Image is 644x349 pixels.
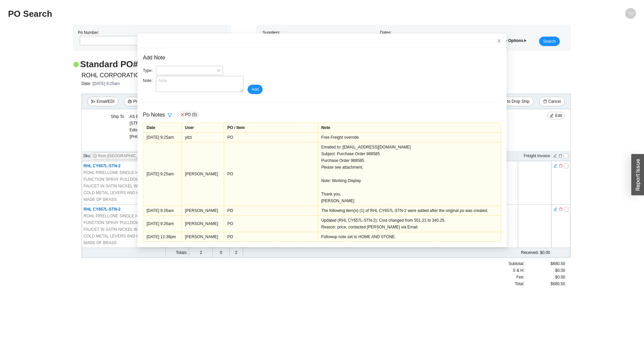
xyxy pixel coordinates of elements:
button: edit [553,163,558,168]
span: S & H: [513,267,525,274]
button: edit [553,206,558,211]
td: User [181,123,224,132]
label: Type [143,66,156,75]
td: [DATE] 12:38pm [143,232,182,242]
span: Total: [515,280,525,287]
span: delete [559,164,563,168]
button: printerPrint [124,97,146,106]
td: PO [224,232,318,242]
span: delete [543,99,547,104]
span: Totals: [176,250,187,255]
div: Suppliers: [261,29,378,46]
div: Dates: [378,29,496,46]
span: printer [128,99,132,104]
div: Updated (RHL CY657L-STN-2): Cost changed from 551.21 to 340.25. Reason: price, contacted [PERSON_... [321,217,497,230]
td: PO [224,206,318,215]
td: PO [224,132,318,142]
td: PO [224,142,318,206]
span: send [91,99,95,104]
span: Add [252,86,259,93]
span: Print [133,98,142,105]
td: Note [318,123,501,132]
span: More Options [497,38,527,43]
button: Add [248,85,263,94]
button: swapConvert to Drop Ship [483,97,534,106]
label: Note [143,76,156,85]
h2: PO Search [8,8,479,20]
td: [DATE] 9:26am [143,206,182,215]
span: Cancel [548,98,561,105]
button: Close [492,34,506,48]
button: delete [558,163,563,168]
span: edit [553,164,557,168]
td: yitzi [181,132,224,142]
button: deleteCancel [539,97,565,106]
div: Po Notes [143,111,174,120]
span: close [180,113,185,117]
span: $0.00 [555,274,565,280]
span: YD [628,8,634,19]
td: $0.00 [276,248,551,258]
div: [PHONE_NUMBER] [129,113,169,140]
div: Po Number: [78,29,189,46]
div: PO (5) [177,111,200,119]
span: Search [543,38,556,45]
td: PO [224,215,318,232]
td: [PERSON_NAME] [181,142,224,206]
td: [DATE] 9:26am [143,215,182,232]
span: close [497,39,501,43]
span: filter [165,113,174,118]
td: [PERSON_NAME] [181,206,224,215]
span: Fee : [516,274,524,280]
button: delete [558,153,563,158]
td: 2 [189,248,213,258]
span: Received: [521,250,539,255]
div: AS Bath [STREET_ADDRESS] Edison , NJ 08820 [129,113,169,133]
span: RHL CY657L-STN-2 [84,164,120,168]
span: Convert to Drop Ship [492,98,530,105]
div: Sku [83,152,164,160]
button: close [180,112,185,117]
span: Edit [555,112,562,119]
button: plus-circlefrom [GEOGRAPHIC_DATA] [90,152,152,160]
span: caret-right [523,39,527,43]
td: Date [143,123,182,132]
span: ROHL PIRELLONE SINGLE HOLE DUAL FUNCTION SPRAY PULLDOWN KITCHEN FAUCET IN SATIN NICKEL WITH HOT A... [84,213,164,246]
span: delete [559,207,563,212]
td: [DATE] 9:25am [143,132,182,142]
span: edit [550,114,554,118]
td: PO / Item [224,123,318,132]
div: Emailed to: [EMAIL_ADDRESS][DOMAIN_NAME] Subject: Purchase Order 988585 Purchase Order 988585 Ple... [321,144,497,204]
span: Date: [82,81,93,86]
th: Freight Invoice [518,151,551,161]
span: [DATE] 9:25am [93,81,120,86]
td: [PERSON_NAME] [181,215,224,232]
div: Add Note [143,53,501,62]
td: [PERSON_NAME] [181,232,224,242]
span: Email/EDI [97,98,114,105]
div: $680.50 [525,260,565,267]
span: RHL CY657L-STN-2 [84,207,120,212]
button: delete [558,206,563,211]
td: 0 [213,248,229,258]
h2: Standard PO # 988585 [80,58,167,70]
button: edit [553,153,557,158]
button: Search [539,37,560,46]
button: editEdit [547,112,565,119]
div: The following item(s) (1) of RHL CY657L-STN-2 were added after the original po was created. [321,207,497,214]
div: $0.00 [525,267,565,274]
span: edit [553,207,557,212]
td: [DATE] 9:25am [143,142,182,206]
span: Subtotal: [508,260,524,267]
td: 2 [229,248,243,258]
span: ROHL PIRELLONE SINGLE HOLE DUAL FUNCTION SPRAY PULLDOWN KITCHEN FAUCET IN SATIN NICKEL WITH HOT A... [84,169,164,203]
button: sendEmail/EDI [87,97,118,106]
div: Free Freight override [321,134,497,141]
button: filter [165,111,174,120]
div: Followup note set to HOME AND STONE. [321,233,497,240]
div: $680.50 [525,280,565,287]
span: Ship To [111,114,124,119]
span: ROHL CORPORATION [82,70,144,80]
